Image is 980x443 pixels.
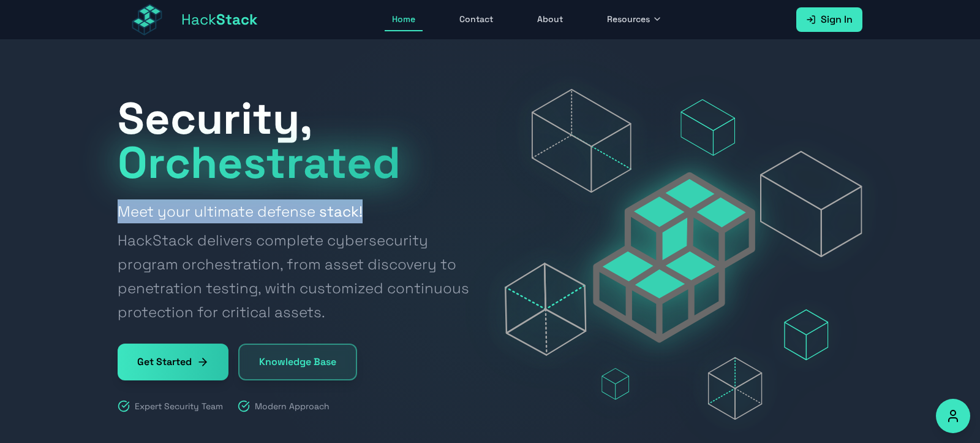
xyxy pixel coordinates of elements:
[530,8,570,31] a: About
[238,400,330,412] div: Modern Approach
[118,96,475,185] h1: Security,
[607,13,650,25] span: Resources
[118,134,401,191] span: Orchestrated
[181,10,258,29] span: Hack
[118,344,228,380] a: Get Started
[118,199,475,324] h2: Meet your ultimate defense
[319,202,363,221] strong: stack!
[796,7,862,32] a: Sign In
[821,12,853,27] span: Sign In
[118,400,223,412] div: Expert Security Team
[385,8,423,31] a: Home
[452,8,500,31] a: Contact
[936,399,970,433] button: Accessibility Options
[118,228,475,324] span: HackStack delivers complete cybersecurity program orchestration, from asset discovery to penetrat...
[600,8,669,31] button: Resources
[238,344,357,380] a: Knowledge Base
[216,10,258,29] span: Stack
